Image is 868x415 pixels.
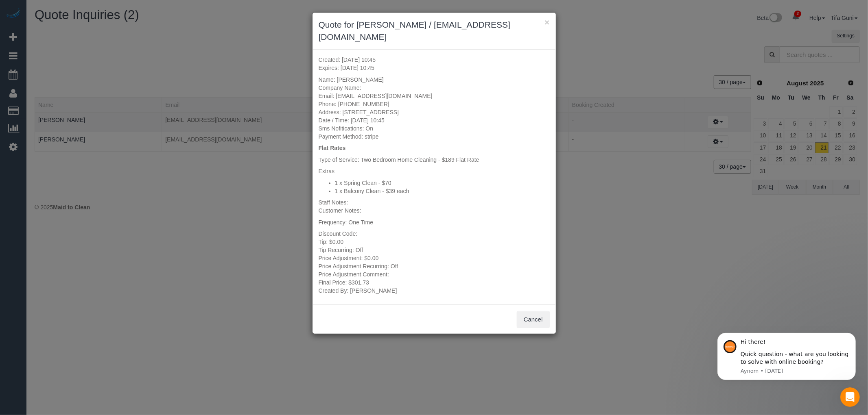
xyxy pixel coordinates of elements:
[319,246,550,254] div: Tip Recurring: Off
[319,262,550,270] div: Price Adjustment Recurring: Off
[319,230,550,238] div: Discount Code:
[319,76,550,141] p: Name: [PERSON_NAME] Company Name: Email: [EMAIL_ADDRESS][DOMAIN_NAME] Phone: [PHONE_NUMBER] Addre...
[319,145,346,151] b: Flat Rates
[335,179,550,187] li: 1 x Spring Clean - $70
[335,187,550,195] li: 1 x Balcony Clean - $39 each
[319,219,374,226] span: Frequency: One Time
[319,117,385,124] span: Date / Time: [DATE] 10:45
[705,321,868,393] iframe: Intercom notifications message
[319,156,550,164] p: Type of Service: Two Bedroom Home Cleaning - $189 Flat Rate
[319,206,550,215] div: Customer Notes:
[319,278,550,287] div: Final Price: $301.73
[319,56,550,72] p: Created: [DATE] 10:45 Expires: [DATE] 10:45
[319,254,550,262] div: Price Adjustment: $0.00
[517,311,550,328] button: Cancel
[840,387,860,407] iframe: Intercom live chat
[319,19,550,43] h3: Quote for [PERSON_NAME] / [EMAIL_ADDRESS][DOMAIN_NAME]
[319,167,550,175] p: Extras
[319,238,550,246] div: Tip: $0.00
[319,287,550,295] div: Created By: [PERSON_NAME]
[544,18,549,26] button: ×
[319,198,550,206] div: Staff Notes:
[319,270,550,278] div: Price Adjustment Comment:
